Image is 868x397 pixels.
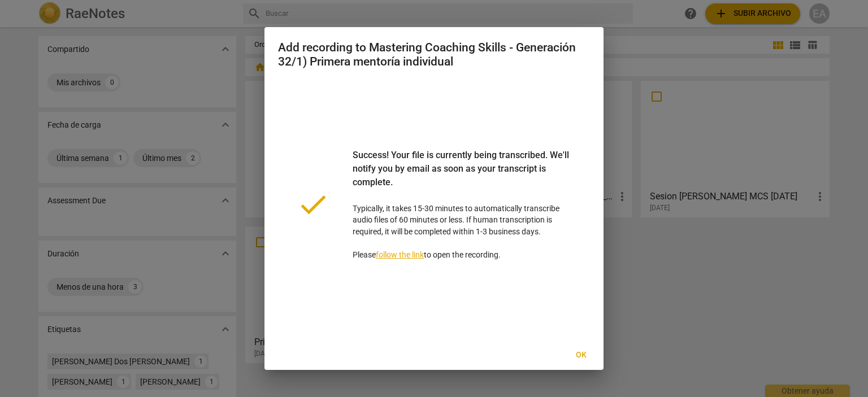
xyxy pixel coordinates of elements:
[278,41,590,68] h2: Add recording to Mastering Coaching Skills - Generación 32/1) Primera mentoría individual
[296,187,330,221] span: done
[353,149,572,203] div: Success! Your file is currently being transcribed. We'll notify you by email as soon as your tran...
[572,350,590,361] span: Ok
[563,345,599,365] button: Ok
[376,250,424,259] a: follow the link
[353,149,572,261] p: Typically, it takes 15-30 minutes to automatically transcribe audio files of 60 minutes or less. ...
